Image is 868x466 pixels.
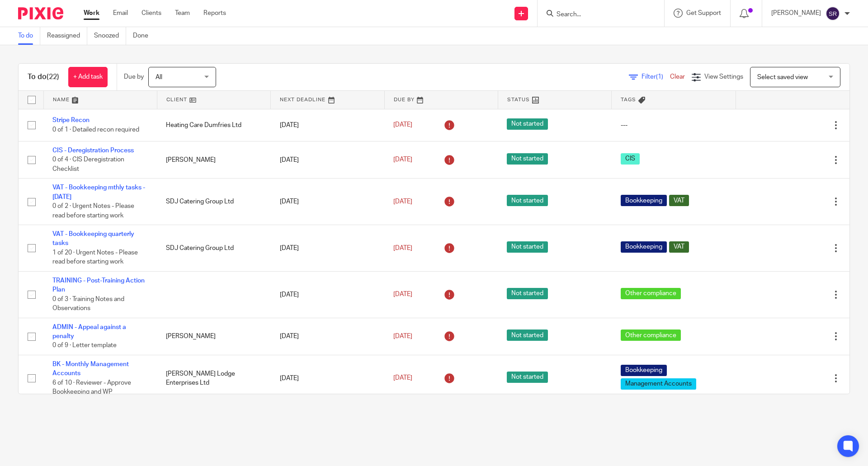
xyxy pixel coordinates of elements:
span: VAT [669,195,689,206]
span: Get Support [686,10,721,16]
span: Not started [507,372,548,383]
td: [DATE] [271,109,384,141]
td: SDJ Catering Group Ltd [157,179,270,225]
td: Heating Care Dumfries Ltd [157,109,270,141]
span: [DATE] [393,292,412,298]
span: Not started [507,241,548,253]
span: 1 of 20 · Urgent Notes - Please read before starting work [52,249,138,265]
a: ADMIN - Appeal against a penalty [52,324,126,339]
a: Email [113,9,128,18]
a: To do [18,27,40,45]
a: TRAINING - Post-Training Action Plan [52,278,145,293]
a: Stripe Recon [52,117,90,123]
a: Done [133,27,155,45]
img: Pixie [18,7,63,19]
span: 6 of 10 · Reviewer - Approve Bookkeeping and WP [52,380,131,395]
span: Bookkeeping [621,195,667,206]
span: [DATE] [393,333,412,339]
span: Not started [507,153,548,165]
span: 0 of 2 · Urgent Notes - Please read before starting work [52,203,134,219]
span: Not started [507,195,548,206]
td: [PERSON_NAME] [157,141,270,178]
p: [PERSON_NAME] [771,9,821,18]
a: Clients [142,9,161,18]
input: Search [556,11,637,19]
span: Management Accounts [621,378,696,390]
span: (22) [47,73,59,80]
span: Not started [507,288,548,299]
td: [DATE] [271,141,384,178]
span: [DATE] [393,156,412,163]
span: CIS [621,153,640,165]
td: [PERSON_NAME] [157,318,270,355]
span: Other compliance [621,329,681,341]
a: VAT - Bookkeeping mthly tasks - [DATE] [52,184,145,200]
span: All [156,74,162,80]
span: 0 of 3 · Training Notes and Observations [52,296,124,312]
td: [DATE] [271,355,384,401]
span: [DATE] [393,122,412,128]
a: Clear [670,74,685,80]
span: [DATE] [393,245,412,251]
span: Not started [507,329,548,341]
a: Team [175,9,190,18]
a: + Add task [68,67,108,87]
span: Not started [507,118,548,130]
div: --- [621,121,727,130]
span: (1) [656,74,663,80]
span: VAT [669,241,689,253]
span: [DATE] [393,198,412,205]
a: Reassigned [47,27,87,45]
td: [DATE] [271,225,384,272]
img: svg%3E [826,6,840,21]
a: Work [84,9,99,18]
p: Due by [124,72,144,81]
span: 0 of 9 · Letter template [52,343,117,349]
td: [DATE] [271,179,384,225]
td: [DATE] [271,318,384,355]
a: VAT - Bookkeeping quarterly tasks [52,231,134,246]
span: 0 of 1 · Detailed recon required [52,127,139,133]
a: Reports [203,9,226,18]
span: Bookkeeping [621,365,667,376]
h1: To do [28,72,59,82]
a: CIS - Deregistration Process [52,147,134,154]
span: Tags [621,97,636,102]
span: Other compliance [621,288,681,299]
span: 0 of 4 · CIS Deregistration Checklist [52,157,124,173]
a: Snoozed [94,27,126,45]
td: [PERSON_NAME] Lodge Enterprises Ltd [157,355,270,401]
a: BK - Monthly Management Accounts [52,361,129,377]
td: SDJ Catering Group Ltd [157,225,270,272]
span: Filter [642,74,670,80]
span: Select saved view [757,74,808,80]
span: View Settings [704,74,743,80]
span: [DATE] [393,375,412,381]
td: [DATE] [271,271,384,318]
span: Bookkeeping [621,241,667,253]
